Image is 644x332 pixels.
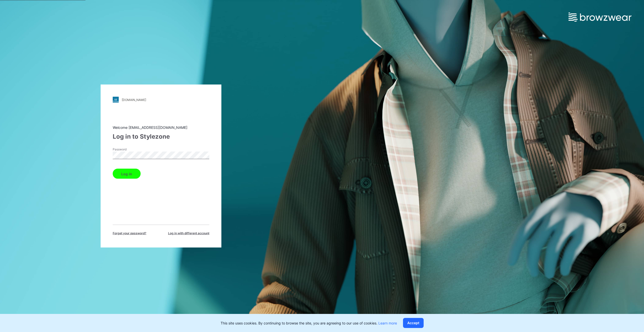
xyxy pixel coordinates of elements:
span: Forget your password? [113,231,146,236]
img: browzwear-logo.e42bd6dac1945053ebaf764b6aa21510.svg [569,13,631,22]
button: Accept [403,318,424,328]
div: [DOMAIN_NAME] [122,98,146,101]
span: Log in with different account [168,231,209,236]
a: Learn more [378,321,397,325]
a: [DOMAIN_NAME] [113,97,209,103]
div: Welcome [EMAIL_ADDRESS][DOMAIN_NAME] [113,125,209,130]
img: stylezone-logo.562084cfcfab977791bfbf7441f1a819.svg [113,97,119,103]
label: Password [113,147,148,152]
div: Log in to Stylezone [113,132,209,141]
button: Log in [113,169,141,179]
p: This site uses cookies. By continuing to browse the site, you are agreeing to our use of cookies. [221,320,397,326]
